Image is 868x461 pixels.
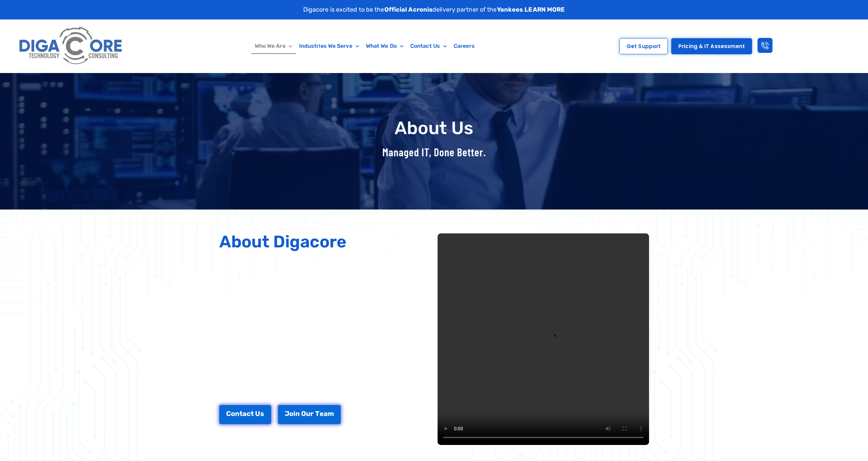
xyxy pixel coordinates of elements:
[678,44,745,49] span: Pricing & IT Assessment
[306,410,310,417] span: u
[328,410,334,417] span: m
[301,410,306,417] span: O
[363,38,407,54] a: What We Do
[627,44,661,49] span: Get Support
[251,410,254,417] span: t
[619,38,668,54] a: Get Support
[239,410,242,417] span: t
[231,410,235,417] span: o
[247,410,251,417] span: c
[293,410,295,417] span: i
[219,233,431,250] h2: About Digacore
[260,410,264,417] span: s
[671,38,752,54] a: Pricing & IT Assessment
[219,405,271,424] a: Contact Us
[310,410,313,417] span: r
[450,38,478,54] a: Careers
[315,410,320,417] span: T
[16,23,126,69] img: Digacore logo 1
[289,410,293,417] span: o
[295,410,300,417] span: n
[497,6,523,13] strong: Yankees
[382,145,486,158] span: Managed IT, Done Better.
[320,410,324,417] span: e
[167,38,562,54] nav: Menu
[324,410,328,417] span: a
[216,118,652,138] h1: About Us
[303,5,565,14] p: Digacore is excited to be the delivery partner of the .
[384,6,433,13] strong: Official Acronis
[251,38,296,54] a: Who We Are
[255,410,260,417] span: U
[285,410,289,417] span: J
[407,38,450,54] a: Contact Us
[242,410,247,417] span: a
[278,405,341,424] a: Join Our Team
[296,38,363,54] a: Industries We Serve
[226,410,231,417] span: C
[235,410,239,417] span: n
[525,6,565,13] a: LEARN MORE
